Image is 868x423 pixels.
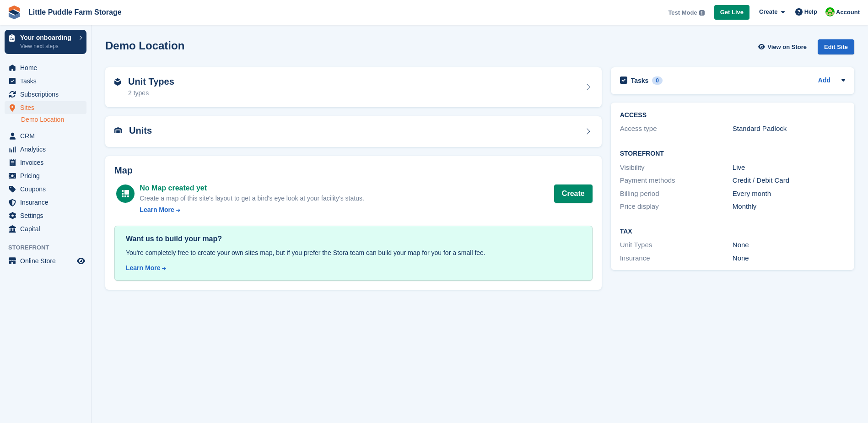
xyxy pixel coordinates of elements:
a: menu [5,196,86,209]
a: menu [5,101,86,114]
div: Monthly [733,201,845,212]
h2: Tax [620,228,845,235]
span: Coupons [20,183,75,195]
a: menu [5,75,86,87]
div: Price display [620,201,733,212]
span: Tasks [20,75,75,87]
img: Michael Strainge [825,7,835,16]
div: 0 [652,76,663,85]
a: Your onboarding View next steps [5,30,86,54]
a: Learn More [140,205,364,215]
div: None [733,240,845,250]
a: Preview store [75,255,86,266]
a: menu [5,156,86,169]
div: Live [733,163,845,173]
span: Storefront [8,243,91,252]
div: None [733,253,845,264]
span: Analytics [20,143,75,156]
img: icon-info-grey-7440780725fd019a000dd9b08b2336e03edf1995a4989e88bcd33f0948082b44.svg [699,10,705,16]
img: map-icn-white-8b231986280072e83805622d3debb4903e2986e43859118e7b4002611c8ef794.svg [122,190,129,197]
div: You're completely free to create your own sites map, but if you prefer the Stora team can build y... [126,248,581,258]
img: stora-icon-8386f47178a22dfd0bd8f6a31ec36ba5ce8667c1dd55bd0f319d3a0aa187defe.svg [7,5,21,19]
h2: Tasks [631,76,649,85]
a: menu [5,88,86,101]
div: Insurance [620,253,733,264]
a: menu [5,183,86,195]
span: Sites [20,101,75,114]
h2: ACCESS [620,112,845,119]
span: Test Mode [668,8,697,17]
p: Your onboarding [20,34,75,41]
div: Learn More [140,205,174,215]
span: Capital [20,222,75,235]
div: No Map created yet [140,183,364,194]
div: 2 types [128,88,174,98]
div: Access type [620,124,733,134]
h2: Units [129,125,152,136]
p: View next steps [20,42,75,50]
span: Settings [20,209,75,222]
span: Create [759,7,777,16]
span: Pricing [20,169,75,182]
a: Learn More [126,263,581,273]
span: Subscriptions [20,88,75,101]
a: Little Puddle Farm Storage [25,5,125,20]
div: Standard Padlock [733,124,845,134]
a: View on Store [757,39,810,54]
a: Demo Location [21,115,86,124]
span: Online Store [20,255,75,267]
div: Credit / Debit Card [733,175,845,186]
a: menu [5,143,86,156]
span: Help [804,7,817,16]
span: CRM [20,130,75,142]
a: menu [5,169,86,182]
a: Get Live [714,5,749,20]
h2: Demo Location [105,39,184,52]
div: Unit Types [620,240,733,250]
a: Units [105,116,602,147]
div: Visibility [620,163,733,173]
div: Every month [733,189,845,199]
div: Payment methods [620,175,733,186]
span: View on Store [767,43,807,52]
a: menu [5,61,86,74]
span: Invoices [20,156,75,169]
span: Insurance [20,196,75,209]
span: Home [20,61,75,74]
h2: Map [114,165,593,176]
h2: Storefront [620,150,845,157]
a: menu [5,222,86,235]
a: Edit Site [818,39,854,58]
span: Account [836,8,860,17]
a: Add [818,76,830,86]
h2: Unit Types [128,76,174,87]
div: Edit Site [818,39,854,54]
div: Want us to build your map? [126,233,581,244]
button: Create [554,184,593,203]
a: menu [5,130,86,142]
a: Unit Types 2 types [105,67,602,108]
img: unit-icn-7be61d7bf1b0ce9d3e12c5938cc71ed9869f7b940bace4675aadf7bd6d80202e.svg [114,127,122,134]
img: unit-type-icn-2b2737a686de81e16bb02015468b77c625bbabd49415b5ef34ead5e3b44a266d.svg [114,78,121,86]
span: Get Live [720,8,744,17]
a: menu [5,209,86,222]
div: Learn More [126,263,160,273]
div: Billing period [620,189,733,199]
div: Create a map of this site's layout to get a bird's eye look at your facility's status. [140,194,364,203]
a: menu [5,255,86,267]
